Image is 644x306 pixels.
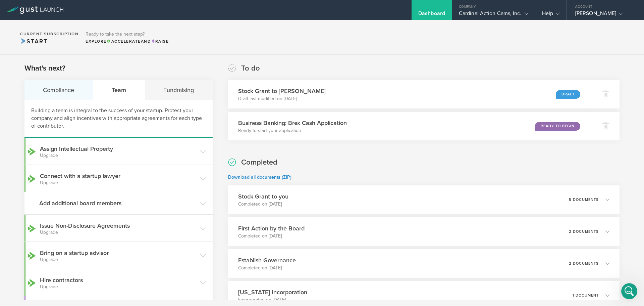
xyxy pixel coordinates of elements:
div: Kellen [30,101,44,108]
div: Draft [556,90,580,99]
h3: Ready to take the next step? [86,32,169,37]
span: Help [106,226,117,231]
h3: Assign Intellectual Property [40,144,197,158]
div: How Does Publishing a Company Profile Work? [10,176,124,195]
div: Help [542,10,560,20]
span: Messages [56,226,79,231]
iframe: Intercom live chat [621,283,637,299]
img: Profile image for Launch [93,11,106,24]
span: Home [15,226,30,231]
button: Messages [45,210,89,236]
small: Upgrade [40,153,197,158]
h3: Hire contractors [40,276,197,289]
h2: To do [241,63,260,73]
div: Ready to take the next step?ExploreAccelerateandRaise [82,27,172,48]
span: also i noticed that the incorrect one is on the company information page - how can i get that upd... [30,95,289,100]
h2: Current Subscription [20,32,78,36]
div: Building a team is integral to the success of your startup. Protect your company and align incent... [24,100,213,138]
img: Profile image for Kellen [14,95,27,108]
div: Dashboard [418,10,445,20]
p: 2 documents [569,262,599,265]
span: Accelerate [107,39,141,44]
h3: Establish Governance [238,256,296,265]
div: Team [93,80,145,100]
div: Compliance [24,80,93,100]
h3: Connect with a startup lawyer [40,172,197,185]
div: Applying to a specific group [10,195,124,208]
h3: Stock Grant to you [238,192,288,201]
div: Explore [86,38,169,44]
div: Cardinal Action Cams, Inc. [459,10,528,20]
img: Profile image for Kellen [80,11,93,24]
div: [PERSON_NAME] [575,10,632,20]
a: Download all documents (ZIP) [228,174,291,180]
p: Draft last modified on [DATE] [238,95,326,102]
p: 2 documents [569,230,599,233]
small: Upgrade [40,257,197,262]
div: Will Gust Launch connect me with angel investors? [14,159,112,173]
p: Completed on [DATE] [238,233,305,239]
div: Profile image for Kellenalso i noticed that the incorrect one is on the company information page ... [7,89,127,114]
p: How can we help? [13,59,121,71]
img: Profile image for Jordan [105,11,119,24]
small: Upgrade [40,285,197,289]
div: How Does Publishing a Company Profile Work? [14,178,112,192]
p: 5 documents [569,198,599,202]
p: 1 document [573,294,599,297]
span: Raise [151,39,169,44]
div: How do I pay my [US_STATE] franchise taxes? [10,137,124,156]
div: Recent message [14,85,120,92]
img: logo [13,13,58,24]
p: Ready to start your application [238,127,347,134]
button: Help [90,210,134,236]
h2: Completed [241,158,277,167]
h3: Issue Non-Disclosure Agreements [40,221,197,235]
span: Search for help [14,124,54,131]
h3: [US_STATE] Incorporation [238,288,307,297]
h3: Stock Grant to [PERSON_NAME] [238,87,326,95]
p: Completed on [DATE] [238,265,296,271]
div: Recent messageProfile image for Kellenalso i noticed that the incorrect one is on the company inf... [7,79,127,114]
div: Applying to a specific group [14,198,112,205]
span: Start [20,38,47,45]
div: How do I pay my [US_STATE] franchise taxes? [14,139,112,154]
div: Ready to Begin [535,122,580,131]
p: Incorporated on [DATE] [238,297,307,303]
div: Stock Grant to [PERSON_NAME]Draft last modified on [DATE]Draft [228,80,591,108]
p: Hi [PERSON_NAME] [13,48,121,59]
h3: Add additional board members [39,199,197,208]
h2: What's next? [24,63,65,73]
span: and [107,39,151,44]
p: Completed on [DATE] [238,201,288,208]
small: Upgrade [40,180,197,185]
small: Upgrade [40,230,197,235]
div: Will Gust Launch connect me with angel investors? [10,156,124,176]
h3: First Action by the Board [238,224,305,233]
h3: Bring on a startup advisor [40,249,197,262]
button: Search for help [10,121,124,134]
div: Fundraising [145,80,213,100]
div: • [DATE] [45,101,64,108]
h3: Business Banking: Brex Cash Application [238,119,347,127]
div: Business Banking: Brex Cash ApplicationReady to start your applicationReady to Begin [228,112,591,140]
